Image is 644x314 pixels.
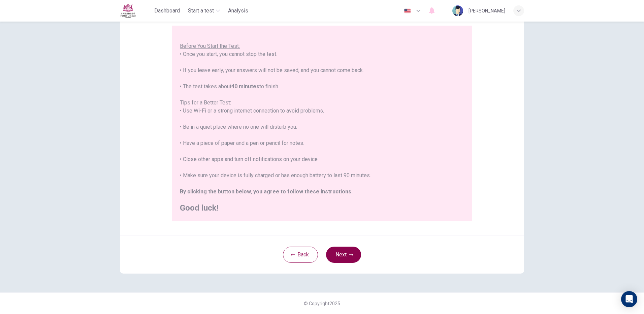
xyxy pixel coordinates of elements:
[180,204,464,212] h2: Good luck!
[154,7,180,15] span: Dashboard
[403,8,412,13] img: en
[304,301,340,306] span: © Copyright 2025
[180,188,353,195] b: By clicking the button below, you agree to follow these instructions.
[120,3,136,18] img: Fettes logo
[188,7,214,15] span: Start a test
[231,83,259,90] b: 40 minutes
[152,5,183,17] button: Dashboard
[180,26,464,212] div: You are about to start a . • Once you start, you cannot stop the test. • If you leave early, your...
[225,5,251,17] button: Analysis
[180,43,240,49] u: Before You Start the Test:
[228,7,248,15] span: Analysis
[283,247,318,263] button: Back
[120,3,152,18] a: Fettes logo
[180,99,231,106] u: Tips for a Better Test:
[185,5,223,17] button: Start a test
[621,291,637,307] div: Open Intercom Messenger
[469,7,505,15] div: [PERSON_NAME]
[452,5,463,16] img: Profile picture
[326,247,361,263] button: Next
